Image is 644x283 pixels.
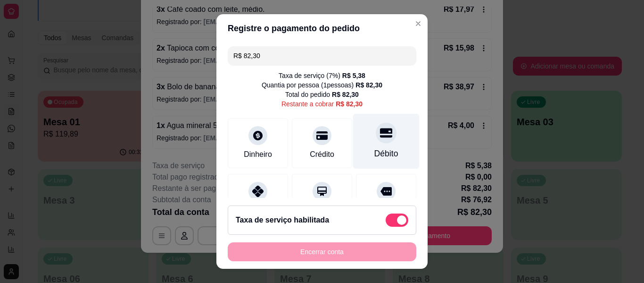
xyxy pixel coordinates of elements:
[262,80,382,90] div: Quantia por pessoa ( 1 pessoas)
[336,99,363,109] div: R$ 82,30
[310,149,334,160] div: Crédito
[281,99,363,109] div: Restante a cobrar
[233,46,411,65] input: Ex.: hambúrguer de cordeiro
[279,71,365,80] div: Taxa de serviço ( 7 %)
[342,71,365,80] div: R$ 5,38
[332,90,359,99] div: R$ 82,30
[411,16,426,31] button: Close
[216,14,428,43] header: Registre o pagamento do pedido
[244,149,272,160] div: Dinheiro
[236,214,329,226] h2: Taxa de serviço habilitada
[285,90,359,99] div: Total do pedido
[355,80,382,90] div: R$ 82,30
[374,147,398,160] div: Débito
